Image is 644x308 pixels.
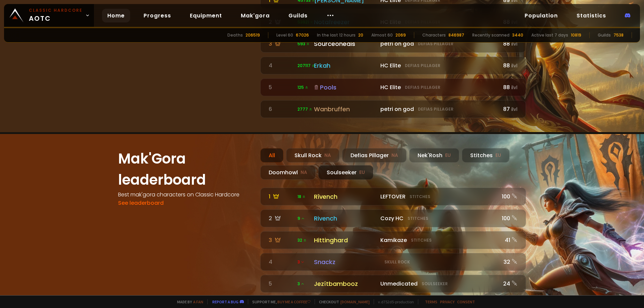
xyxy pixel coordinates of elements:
[422,281,448,287] small: Soulseeker
[425,299,437,304] a: Terms
[298,194,306,200] span: 18
[298,281,305,287] span: 3
[571,32,581,38] div: 10819
[519,9,563,22] a: Population
[314,279,376,288] div: Jezítbambooz
[260,100,526,118] a: 6 2777 Wanbruffen petri on godDefias Pillager87ilvl
[102,9,130,22] a: Home
[571,9,611,22] a: Statistics
[314,105,376,114] div: Wanbruffen
[314,257,376,266] div: Snackz
[286,148,339,163] div: Skull Rock
[269,105,293,113] div: 6
[235,9,275,22] a: Mak'gora
[260,231,526,249] a: 3 32 HittinghardKamikazeStitches41
[500,258,518,266] div: 32
[248,299,311,304] span: Support me,
[298,215,305,222] span: 9
[495,152,501,159] small: EU
[193,299,203,304] a: a fan
[324,152,331,159] small: NA
[418,106,453,112] small: Defias Pillager
[29,7,83,23] span: AOTC
[173,299,203,304] span: Made by
[301,169,307,176] small: NA
[260,209,526,227] a: 2 9RivenchCozy HCStitches100
[296,32,309,38] div: 67026
[405,63,440,69] small: Defias Pillager
[260,253,526,271] a: 4 3 SnackzSkull Rock32
[269,280,293,288] div: 5
[227,32,243,38] div: Deaths
[500,40,518,48] div: 88
[409,148,459,163] div: Nek'Rosh
[380,192,496,201] div: LEFTOVER
[298,237,307,243] span: 32
[511,84,518,91] small: ilvl
[613,32,624,38] div: 7538
[269,192,293,201] div: 1
[184,9,227,22] a: Equipment
[380,214,496,223] div: Cozy HC
[260,78,526,96] a: 5 125 Pools HC EliteDefias Pillager88ilvl
[298,106,313,112] span: 2777
[269,83,293,91] div: 5
[269,61,293,70] div: 4
[260,35,526,53] a: 3 593 Sourceoheals petri on godDefias Pillager88ilvl
[500,214,518,223] div: 100
[511,41,518,47] small: ilvl
[380,61,496,70] div: HC Elite
[4,4,94,27] a: Classic HardcoreAOTC
[511,63,518,69] small: ilvl
[358,32,363,38] div: 20
[118,199,164,207] a: See leaderboard
[314,236,376,245] div: Hittinghard
[445,152,451,159] small: EU
[314,61,376,70] div: Erkah
[410,194,430,200] small: Stitches
[512,32,523,38] div: 3440
[457,299,475,304] a: Consent
[118,148,252,190] h1: Mak'Gora leaderboard
[340,299,370,304] a: [DOMAIN_NAME]
[314,39,376,48] div: Sourceoheals
[298,84,309,90] span: 125
[448,32,464,38] div: 846987
[500,105,518,113] div: 87
[374,299,414,304] span: v. d752d5 - production
[500,280,518,288] div: 24
[298,41,310,47] span: 593
[411,237,432,243] small: Stitches
[380,40,496,48] div: petri on god
[317,32,356,38] div: In the last 12 hours
[500,83,518,91] div: 88
[408,215,428,222] small: Stitches
[315,299,370,304] span: Checkout
[598,32,611,38] div: Guilds
[511,106,518,113] small: ilvl
[314,214,376,223] div: Rivench
[440,299,454,304] a: Privacy
[260,57,526,74] a: 4 207117 Erkah HC EliteDefias Pillager88ilvl
[260,148,283,163] div: All
[314,83,376,92] div: Pools
[380,236,496,244] div: Kamikaze
[500,61,518,70] div: 88
[260,165,316,180] div: Doomhowl
[118,190,252,199] h4: Best mak'gora characters on Classic Hardcore
[298,259,305,265] span: 3
[384,259,410,265] small: Skull Rock
[269,258,293,266] div: 4
[260,188,526,205] a: 1 18 RîvenchLEFTOVERStitches100
[531,32,568,38] div: Active last 7 days
[472,32,509,38] div: Recently scanned
[422,32,446,38] div: Characters
[405,84,440,90] small: Defias Pillager
[29,7,83,13] small: Classic Hardcore
[260,275,526,293] a: 5 3JezítbamboozUnmedicatedSoulseeker24
[380,280,496,288] div: Unmedicated
[269,40,293,48] div: 3
[380,83,496,91] div: HC Elite
[277,299,311,304] a: Buy me a coffee
[298,63,315,69] span: 207117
